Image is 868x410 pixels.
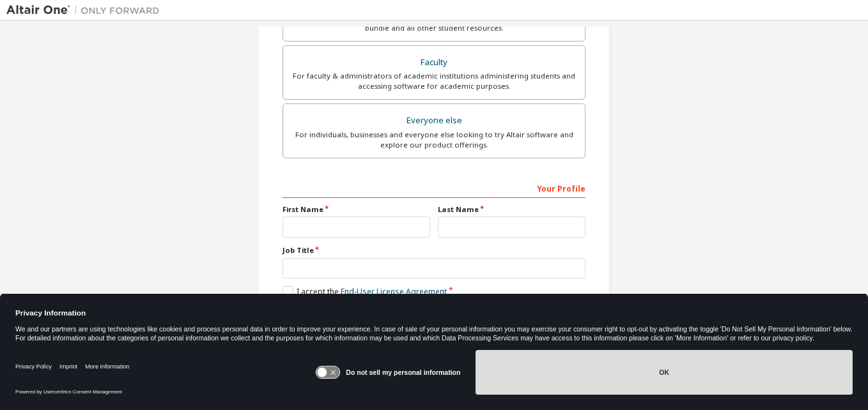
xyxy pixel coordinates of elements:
a: End-User License Agreement [341,286,447,297]
label: I accept the [283,286,447,297]
div: For faculty & administrators of academic institutions administering students and accessing softwa... [291,71,577,91]
label: Last Name [438,204,585,215]
div: Faculty [291,54,577,72]
label: First Name [283,204,430,215]
label: Job Title [283,245,585,255]
div: Your Profile [283,178,585,198]
div: Everyone else [291,112,577,130]
img: Altair One [6,4,166,17]
div: For individuals, businesses and everyone else looking to try Altair software and explore our prod... [291,130,577,150]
